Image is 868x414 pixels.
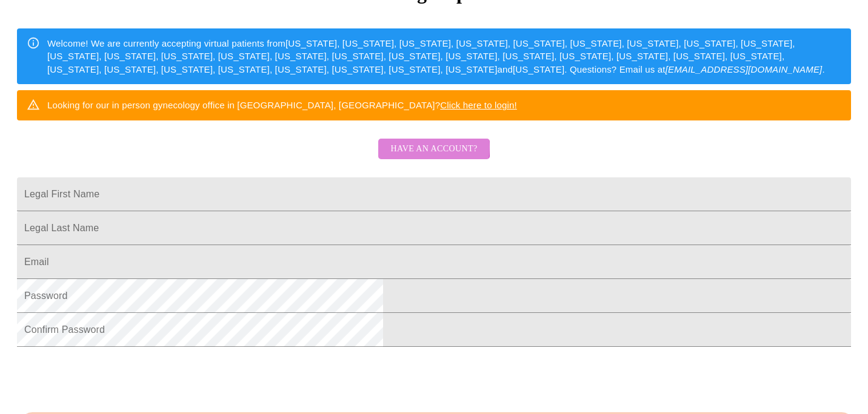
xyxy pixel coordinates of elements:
[440,100,517,110] a: Click here to login!
[47,94,517,116] div: Looking for our in person gynecology office in [GEOGRAPHIC_DATA], [GEOGRAPHIC_DATA]?
[375,151,492,162] a: Have an account?
[390,142,477,157] span: Have an account?
[47,32,841,80] div: Welcome! We are currently accepting virtual patients from [US_STATE], [US_STATE], [US_STATE], [US...
[666,64,823,74] em: [EMAIL_ADDRESS][DOMAIN_NAME]
[378,139,489,160] button: Have an account?
[17,353,201,400] iframe: reCAPTCHA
